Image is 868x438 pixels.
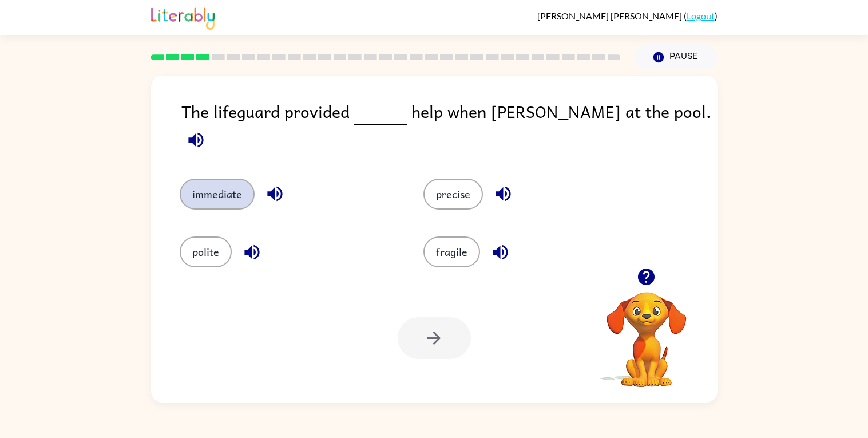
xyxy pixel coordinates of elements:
[687,10,715,21] a: Logout
[180,236,232,267] button: polite
[589,274,704,389] video: Your browser must support playing .mp4 files to use Literably. Please try using another browser.
[423,179,483,210] button: precise
[537,10,718,21] div: ( )
[180,179,255,210] button: immediate
[635,44,718,70] button: Pause
[181,98,718,156] div: The lifeguard provided help when [PERSON_NAME] at the pool.
[537,10,684,21] span: [PERSON_NAME] [PERSON_NAME]
[151,5,215,30] img: Literably
[423,236,480,267] button: fragile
